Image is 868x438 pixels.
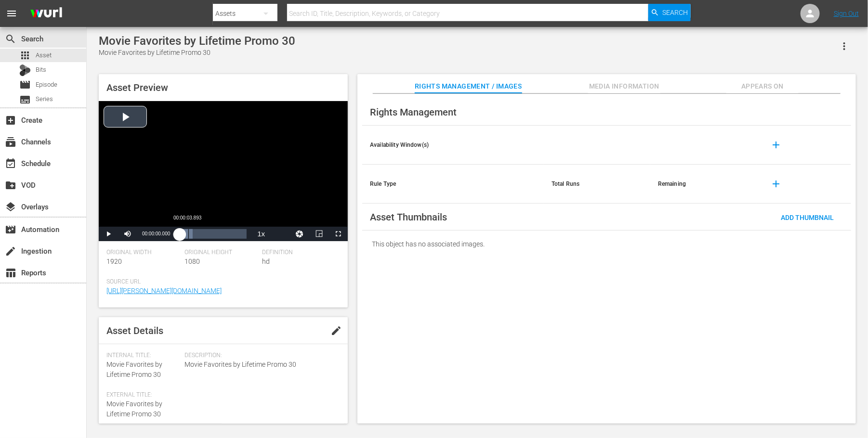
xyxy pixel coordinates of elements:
span: Rights Management / Images [415,80,522,92]
button: Picture-in-Picture [309,227,329,241]
span: Add Thumbnail [773,214,842,221]
span: External Title: [106,391,180,399]
button: edit [325,319,348,342]
span: add [770,139,782,151]
span: Movie Favorites by Lifetime Promo 30 [184,360,336,370]
span: Appears On [726,80,799,92]
span: 1080 [184,258,200,265]
button: add [764,133,788,156]
button: Mute [118,227,137,241]
span: Rights Management [370,106,457,118]
button: Search [648,4,691,21]
span: Create [5,115,16,126]
span: VOD [5,180,16,191]
span: Asset Details [106,325,163,336]
button: Fullscreen [329,227,348,241]
span: Media Information [588,80,660,92]
span: edit [330,325,342,336]
span: Schedule [5,158,16,169]
span: menu [6,8,17,19]
span: 1920 [106,258,122,265]
span: Search [662,4,688,21]
span: Description: [184,352,336,360]
span: Source Url [106,278,335,286]
div: Video Player [99,101,348,241]
a: [URL][PERSON_NAME][DOMAIN_NAME] [106,287,222,295]
span: Asset Thumbnails [370,211,447,223]
div: Movie Favorites by Lifetime Promo 30 [99,48,295,58]
div: This object has no associated images. [362,231,851,258]
span: Asset [19,50,31,61]
span: Internal Title: [106,352,180,360]
span: 00:00:00.000 [142,231,170,236]
button: Jump To Time [290,227,309,241]
span: Movie Favorites by Lifetime Promo 30 [106,400,162,418]
span: Series [19,94,31,105]
span: Movie Favorites by Lifetime Promo 30 [106,361,162,378]
span: Original Width [106,249,180,257]
span: Definition [263,249,336,257]
span: Overlays [5,201,16,213]
th: Rule Type [362,165,544,204]
div: Progress Bar [180,229,247,239]
button: Playback Rate [251,227,271,241]
div: Movie Favorites by Lifetime Promo 30 [99,34,295,48]
span: Series [36,94,53,104]
th: Total Runs [544,165,650,204]
span: Ingestion [5,245,16,257]
span: Search [5,33,16,45]
span: Episode [19,79,31,90]
span: Episode [36,80,57,90]
span: add [770,178,782,190]
span: Reports [5,267,16,279]
a: Sign Out [834,10,859,17]
div: Bits [19,64,31,76]
button: add [764,172,788,195]
span: Channels [5,136,16,148]
th: Availability Window(s) [362,126,544,165]
button: Add Thumbnail [773,208,842,226]
button: Play [99,227,118,241]
span: Asset [36,51,52,60]
span: Bits [36,65,46,75]
th: Remaining [650,165,757,204]
span: Automation [5,224,16,235]
span: Asset Preview [106,82,168,93]
span: hd [263,258,270,265]
span: Original Height [184,249,258,257]
img: ans4CAIJ8jUAAAAAAAAAAAAAAAAAAAAAAAAgQb4GAAAAAAAAAAAAAAAAAAAAAAAAJMjXAAAAAAAAAAAAAAAAAAAAAAAAgAT5G... [23,2,69,25]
